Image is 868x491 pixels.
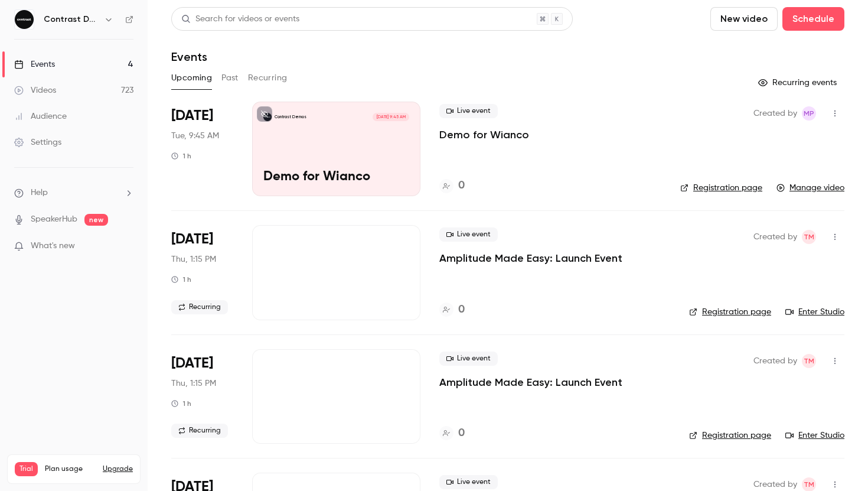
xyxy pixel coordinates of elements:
[785,306,844,318] a: Enter Studio
[31,240,75,252] span: What's new
[439,302,465,318] a: 0
[439,475,498,489] span: Live event
[14,110,67,122] div: Audience
[171,300,228,314] span: Recurring
[171,354,213,373] span: [DATE]
[785,430,844,441] a: Enter Studio
[753,230,797,244] span: Created by
[171,130,219,142] span: Tue, 9:45 AM
[439,375,622,389] a: Amplitude Made Easy: Launch Event
[171,106,213,125] span: [DATE]
[776,182,844,194] a: Manage video
[171,102,233,196] div: Sep 30 Tue, 10:45 AM (Europe/Paris)
[44,14,99,25] h6: Contrast Demos
[84,214,108,226] span: new
[221,69,239,87] button: Past
[14,136,61,148] div: Settings
[439,227,498,242] span: Live event
[171,253,216,265] span: Thu, 1:15 PM
[171,69,212,87] button: Upcoming
[171,151,191,161] div: 1 h
[373,113,409,121] span: [DATE] 9:45 AM
[181,13,299,25] div: Search for videos or events
[458,302,465,318] h4: 0
[14,187,133,199] li: help-dropdown-opener
[439,352,498,366] span: Live event
[802,230,816,244] span: Tim Minton
[753,354,797,368] span: Created by
[275,114,306,120] p: Contrast Demos
[802,106,816,121] span: Maxim Poulsen
[248,69,288,87] button: Recurring
[439,178,465,194] a: 0
[171,424,228,438] span: Recurring
[15,462,38,476] span: Trial
[171,230,213,249] span: [DATE]
[14,58,55,70] div: Events
[458,178,465,194] h4: 0
[31,213,77,226] a: SpeakerHub
[103,464,133,474] button: Upgrade
[439,251,622,265] a: Amplitude Made Easy: Launch Event
[171,50,207,64] h1: Events
[171,349,233,444] div: Oct 9 Thu, 1:15 PM (Europe/London)
[439,104,498,118] span: Live event
[252,102,420,196] a: Demo for WiancoContrast Demos[DATE] 9:45 AMDemo for Wianco
[804,230,814,244] span: TM
[802,354,816,368] span: Tim Minton
[439,128,529,142] a: Demo for Wianco
[171,399,191,408] div: 1 h
[439,425,465,441] a: 0
[45,464,96,474] span: Plan usage
[171,378,216,389] span: Thu, 1:15 PM
[689,430,771,441] a: Registration page
[14,84,56,96] div: Videos
[753,73,844,92] button: Recurring events
[171,275,191,284] div: 1 h
[804,354,814,368] span: TM
[680,182,762,194] a: Registration page
[753,106,797,121] span: Created by
[119,241,133,252] iframe: Noticeable Trigger
[710,7,778,31] button: New video
[171,225,233,320] div: Oct 2 Thu, 1:15 PM (Europe/London)
[15,10,34,29] img: Contrast Demos
[263,170,409,185] p: Demo for Wianco
[31,187,48,199] span: Help
[689,306,771,318] a: Registration page
[458,425,465,441] h4: 0
[804,106,814,121] span: MP
[782,7,844,31] button: Schedule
